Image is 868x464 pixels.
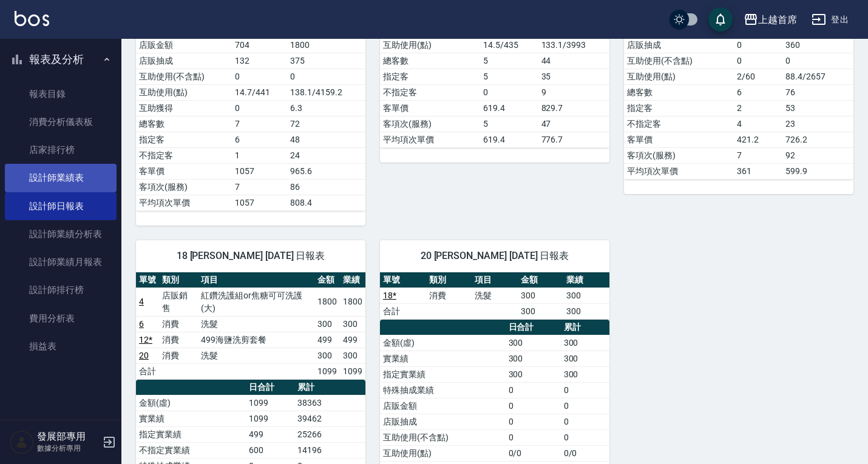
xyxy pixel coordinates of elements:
td: 44 [538,53,610,69]
a: 報表目錄 [5,80,117,108]
td: 38363 [294,395,365,411]
td: 消費 [159,348,198,363]
a: 設計師日報表 [5,192,117,220]
td: 300 [506,366,561,382]
span: 20 [PERSON_NAME] [DATE] 日報表 [395,250,595,262]
td: 499 [340,332,365,348]
td: 0/0 [506,445,561,461]
td: 965.6 [287,163,365,179]
td: 88.4/2657 [782,69,853,84]
td: 1800 [340,287,365,316]
td: 132 [232,53,287,69]
td: 平均項次單價 [624,163,734,179]
td: 客單價 [624,132,734,147]
td: 14.7/441 [232,84,287,100]
h5: 發展部專用 [37,431,99,443]
a: 20 [139,351,149,360]
td: 0 [561,398,609,414]
td: 300 [506,335,561,351]
td: 0 [561,429,609,445]
td: 指定實業績 [136,426,246,442]
td: 300 [506,351,561,366]
td: 300 [518,303,564,319]
td: 72 [287,116,365,132]
td: 客單價 [136,163,232,179]
button: 報表及分析 [5,44,117,75]
td: 0 [480,84,538,100]
td: 25266 [294,426,365,442]
td: 808.4 [287,195,365,210]
td: 76 [782,84,853,100]
td: 0 [506,429,561,445]
td: 合計 [136,363,159,379]
td: 133.1/3993 [538,37,610,53]
td: 86 [287,179,365,195]
td: 指定客 [624,100,734,116]
td: 洗髮 [472,287,518,303]
td: 5 [480,69,538,84]
td: 互助使用(不含點) [380,429,506,445]
td: 5 [480,53,538,69]
td: 7 [734,147,782,163]
td: 6.3 [287,100,365,116]
td: 金額(虛) [136,395,246,411]
td: 48 [287,132,365,147]
td: 619.4 [480,132,538,147]
td: 300 [563,287,609,303]
td: 24 [287,147,365,163]
td: 不指定客 [624,116,734,132]
td: 0 [232,100,287,116]
td: 0 [561,382,609,398]
td: 0 [506,382,561,398]
td: 619.4 [480,100,538,116]
th: 業績 [563,272,609,288]
td: 47 [538,116,610,132]
td: 互助獲得 [136,100,232,116]
td: 0 [734,53,782,69]
th: 累計 [561,320,609,335]
td: 實業績 [136,411,246,426]
div: 上越首席 [758,12,797,27]
td: 店販抽成 [136,53,232,69]
td: 0 [506,414,561,429]
td: 消費 [426,287,472,303]
th: 類別 [426,272,472,288]
td: 599.9 [782,163,853,179]
td: 300 [561,335,609,351]
td: 776.7 [538,132,610,147]
td: 7 [232,179,287,195]
a: 設計師排行榜 [5,276,117,304]
td: 指定客 [380,69,480,84]
th: 項目 [472,272,518,288]
td: 2 [734,100,782,116]
td: 總客數 [136,116,232,132]
td: 不指定客 [380,84,480,100]
td: 互助使用(點) [136,84,232,100]
a: 6 [139,319,144,329]
td: 499 [314,332,340,348]
td: 指定實業績 [380,366,506,382]
td: 互助使用(點) [380,37,480,53]
img: Person [10,430,34,454]
td: 洗髮 [198,348,314,363]
td: 平均項次單價 [380,132,480,147]
span: 18 [PERSON_NAME] [DATE] 日報表 [151,250,351,262]
td: 92 [782,147,853,163]
th: 日合計 [506,320,561,335]
td: 300 [314,316,340,332]
td: 平均項次單價 [136,195,232,210]
a: 損益表 [5,332,117,360]
td: 店販金額 [136,37,232,53]
td: 361 [734,163,782,179]
th: 累計 [294,380,365,395]
td: 2/60 [734,69,782,84]
td: 1057 [232,195,287,210]
th: 單號 [136,272,159,288]
td: 紅鑽洗護組or焦糖可可洗護(大) [198,287,314,316]
img: Logo [15,11,49,26]
a: 設計師業績表 [5,164,117,192]
td: 300 [340,348,365,363]
td: 特殊抽成業績 [380,382,506,398]
td: 6 [734,84,782,100]
td: 14.5/435 [480,37,538,53]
